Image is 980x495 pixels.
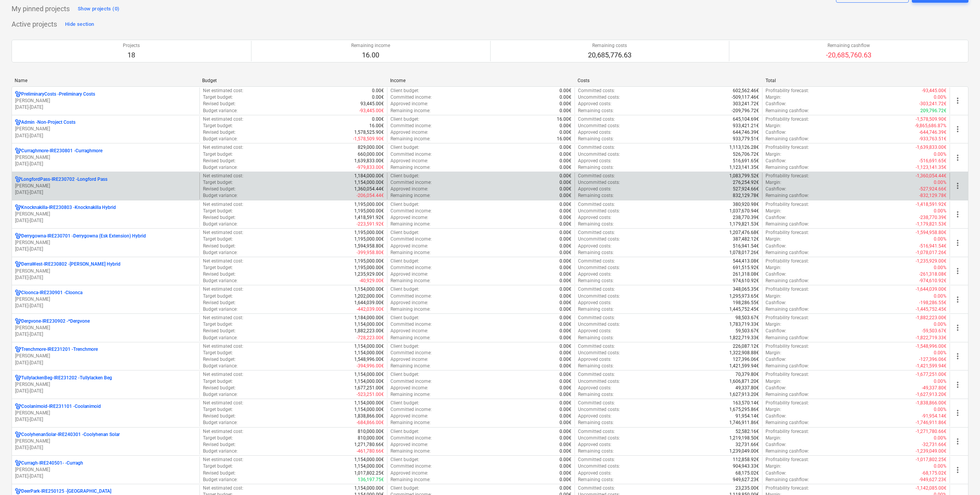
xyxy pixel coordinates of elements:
p: Cashflow : [766,243,786,249]
p: 1,037,670.94€ [729,208,759,214]
div: Project has multi currencies enabled [15,488,21,495]
p: Budget variance : [203,164,238,171]
p: 0.00€ [560,221,571,227]
p: Remaining costs : [578,136,614,142]
p: Uncommitted costs : [578,151,620,158]
p: 380,920.98€ [733,201,759,208]
iframe: Chat Widget [941,458,980,495]
p: 0.00€ [560,101,571,107]
p: [DATE] - [DATE] [15,303,196,309]
p: 0.00€ [560,144,571,151]
p: Margin : [766,179,781,186]
span: more_vert [953,125,962,134]
p: 1,154,000.00€ [354,179,384,186]
p: -399,958.80€ [357,249,384,256]
p: DerraWest-IRE230802 - [PERSON_NAME] Hybrid [21,261,121,268]
p: 0.00€ [560,173,571,179]
p: 0.00€ [560,129,571,136]
p: Cashflow : [766,158,786,164]
p: Remaining costs : [578,221,614,227]
p: -516,941.54€ [919,243,946,249]
div: Trenchmore-IRE231201 -Trenchmore[PERSON_NAME][DATE]-[DATE] [15,346,196,366]
p: 0.00% [934,179,946,186]
p: Active projects [12,20,57,29]
p: 0.00% [934,236,946,242]
p: Remaining income : [390,221,431,227]
p: Committed income : [390,94,432,101]
p: Cloonca-IRE230901 - Cloonca [21,290,82,296]
p: Curragh-IRE240501- - Curragh [21,460,83,466]
p: Target budget : [203,208,233,214]
p: 0.00€ [560,236,571,242]
p: Revised budget : [203,214,236,221]
p: Remaining income : [390,249,431,256]
p: 0.00€ [560,94,571,101]
p: Cashflow : [766,129,786,136]
div: Cloonca-IRE230901 -Cloonca[PERSON_NAME][DATE]-[DATE] [15,290,196,309]
p: Committed costs : [578,173,615,179]
p: 1,179,821.53€ [729,221,759,227]
p: Revised budget : [203,158,236,164]
p: Approved costs : [578,101,611,107]
p: Coolanimoid-IRE231101 - Coolanimoid [21,403,101,410]
p: Admin - Non-Project Costs [21,119,75,126]
p: Committed costs : [578,88,615,94]
p: Margin : [766,123,781,129]
p: Derrygowna-IRE230701 - Derrygowna (Esk Extension) Hybrid [21,233,146,239]
p: 0.00% [934,94,946,101]
div: Project has multi currencies enabled [15,460,21,466]
p: 0.00€ [560,88,571,94]
p: -20,685,760.63 [826,51,871,60]
p: [DATE] - [DATE] [15,217,196,224]
p: Target budget : [203,123,233,129]
p: 526,706.72€ [733,151,759,158]
p: Approved costs : [578,214,611,221]
div: Project has multi currencies enabled [15,233,21,239]
div: Project has multi currencies enabled [15,176,21,183]
p: Client budget : [390,116,419,123]
div: Name [15,78,196,83]
p: Committed costs : [578,116,615,123]
p: Remaining income : [390,164,431,171]
div: Project has multi currencies enabled [15,261,21,268]
p: Curraghmore-IRE230801 - Curraghmore [21,148,102,154]
p: Approved costs : [578,243,611,249]
p: Profitability forecast : [766,229,809,236]
p: 16.00€ [369,123,384,129]
p: Remaining cashflow : [766,136,809,142]
p: 238,770.39€ [733,214,759,221]
p: [DATE] - [DATE] [15,133,196,139]
p: 20,685,776.63 [588,51,632,60]
p: -1,123,141.35€ [916,164,946,171]
p: 1,195,000.00€ [354,201,384,208]
p: 1,578,525.90€ [354,129,384,136]
p: Committed income : [390,123,432,129]
p: Projects [123,42,140,49]
p: LongfordPass-IRE230702 - Longford Pass [21,176,107,183]
p: 0.00€ [560,208,571,214]
p: Client budget : [390,201,419,208]
div: Project has multi currencies enabled [15,403,21,410]
div: Project has multi currencies enabled [15,431,21,438]
p: Uncommitted costs : [578,236,620,242]
p: [DATE] - [DATE] [15,274,196,281]
span: more_vert [953,352,962,361]
p: Net estimated cost : [203,229,243,236]
p: DeerPark-IRE250125 - [GEOGRAPHIC_DATA] [21,488,111,495]
p: 0.00€ [560,164,571,171]
p: 644,746.39€ [733,129,759,136]
span: more_vert [953,323,962,332]
p: Uncommitted costs : [578,94,620,101]
p: Approved costs : [578,186,611,192]
p: 93,445.00€ [360,101,384,107]
p: -1,578,509.90€ [353,136,384,142]
p: [DATE] - [DATE] [15,360,196,366]
p: -1,594,958.80€ [916,229,946,236]
span: more_vert [953,96,962,105]
p: Uncommitted costs : [578,208,620,214]
p: [PERSON_NAME] [15,154,196,161]
div: Curraghmore-IRE230801 -Curraghmore[PERSON_NAME][DATE]-[DATE] [15,148,196,167]
p: [PERSON_NAME] [15,296,196,303]
p: [PERSON_NAME] [15,183,196,189]
p: -93,445.00€ [359,108,384,114]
